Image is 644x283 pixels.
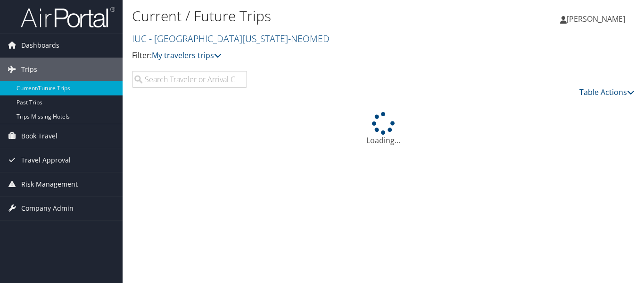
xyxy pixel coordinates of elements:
span: Trips [21,58,37,81]
span: Company Admin [21,197,74,220]
img: airportal-logo.png [21,6,115,28]
a: Table Actions [579,87,635,97]
a: [PERSON_NAME] [560,5,635,33]
span: Dashboards [21,34,59,57]
span: Book Travel [21,124,58,148]
span: [PERSON_NAME] [567,14,625,24]
div: Loading... [132,112,635,146]
a: My travelers trips [152,50,222,60]
h1: Current / Future Trips [132,6,467,26]
a: IUC - [GEOGRAPHIC_DATA][US_STATE]-NEOMED [132,32,332,45]
span: Travel Approval [21,148,71,172]
span: Risk Management [21,172,78,196]
input: Search Traveler or Arrival City [132,71,247,88]
p: Filter: [132,50,467,62]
